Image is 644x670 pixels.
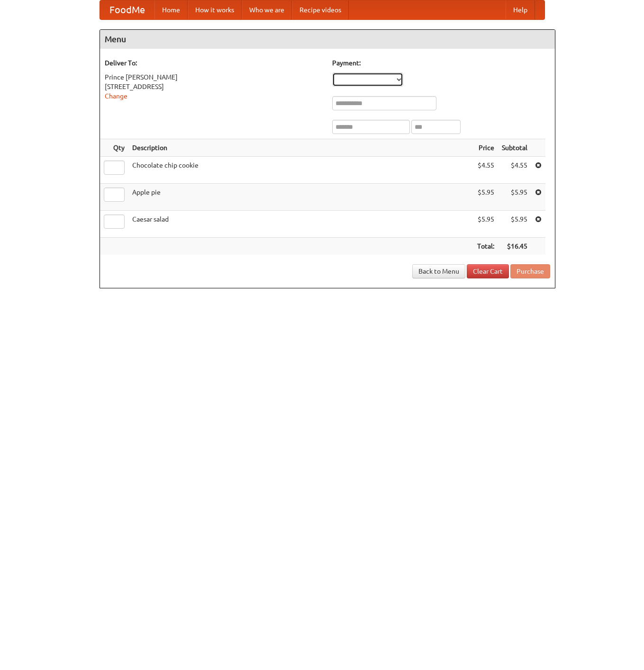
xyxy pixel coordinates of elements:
a: Recipe videos [292,0,349,19]
h5: Payment: [332,58,550,68]
td: Chocolate chip cookie [128,157,473,184]
div: Prince [PERSON_NAME] [105,72,323,82]
th: Description [128,139,473,157]
a: Clear Cart [467,264,509,278]
a: Home [154,0,188,19]
a: Who we are [242,0,292,19]
td: $5.95 [473,211,498,238]
td: $4.55 [473,157,498,184]
td: $5.95 [498,211,531,238]
a: How it works [188,0,242,19]
td: $5.95 [498,184,531,211]
h5: Deliver To: [105,58,323,68]
button: Purchase [510,264,550,278]
td: $5.95 [473,184,498,211]
th: Subtotal [498,139,531,157]
td: $4.55 [498,157,531,184]
th: Qty [100,139,128,157]
th: Price [473,139,498,157]
a: Change [105,92,127,100]
a: FoodMe [100,0,154,19]
th: $16.45 [498,238,531,255]
a: Help [506,0,535,19]
h4: Menu [100,30,555,49]
div: [STREET_ADDRESS] [105,82,323,91]
td: Apple pie [128,184,473,211]
a: Back to Menu [412,264,465,278]
td: Caesar salad [128,211,473,238]
th: Total: [473,238,498,255]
